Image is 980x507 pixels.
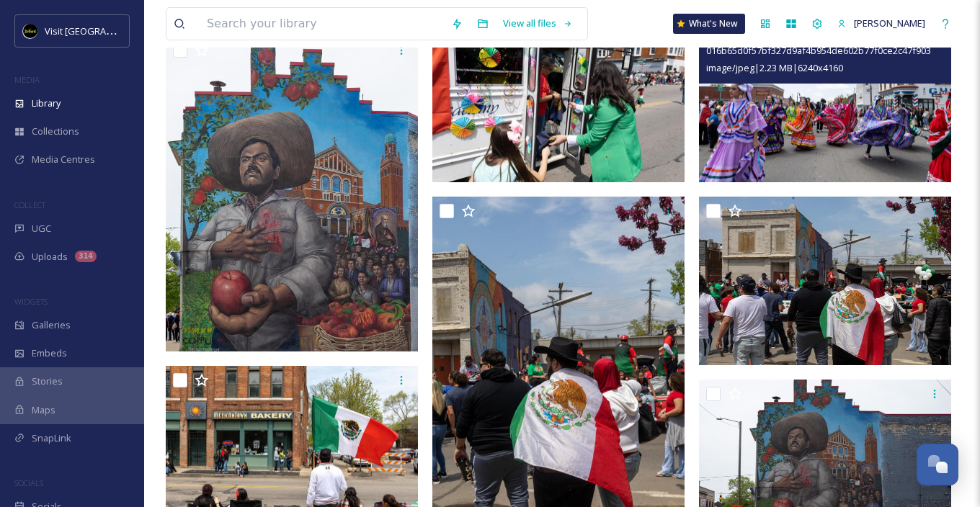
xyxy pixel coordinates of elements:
span: image/jpeg | 2.23 MB | 6240 x 4160 [706,61,843,74]
span: Galleries [32,318,71,332]
img: 016b65d0f57bf327d9af4b954de602b77f0ce2c47f903b610b86b322d11b3a78.jpg [699,14,951,183]
span: MEDIA [14,74,40,85]
span: Embeds [32,346,67,360]
span: [PERSON_NAME] [854,17,925,30]
img: b500a939b341747a7b45d0fc7c7a3ee705d87c3809cc1807abba7e088378025c.jpg [166,36,418,351]
span: UGC [32,222,51,235]
span: Uploads [32,250,68,264]
img: a5dcec1afbb0aebb7961aab8b5b06c1211514d15637a54623c155722abcf392f.jpg [699,197,951,365]
a: View all files [496,9,580,37]
a: [PERSON_NAME] [830,9,932,37]
span: Visit [GEOGRAPHIC_DATA] [45,24,156,37]
img: VISIT%20DETROIT%20LOGO%20-%20BLACK%20BACKGROUND.png [23,24,37,38]
span: COLLECT [14,199,45,210]
span: Maps [32,403,55,417]
div: 314 [75,251,97,262]
span: SnapLink [32,431,71,445]
button: Open Chat [917,444,958,485]
span: WIDGETS [14,296,48,307]
span: Stories [32,374,63,388]
span: SOCIALS [14,477,43,488]
a: What's New [673,14,745,34]
span: Media Centres [32,153,95,166]
span: Library [32,97,61,110]
input: Search your library [200,8,444,40]
img: 930840f18f0896bdccff8911570e480baab2f7fe506f88d277c71309e53affe8.jpg [432,14,685,183]
span: Collections [32,125,79,138]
